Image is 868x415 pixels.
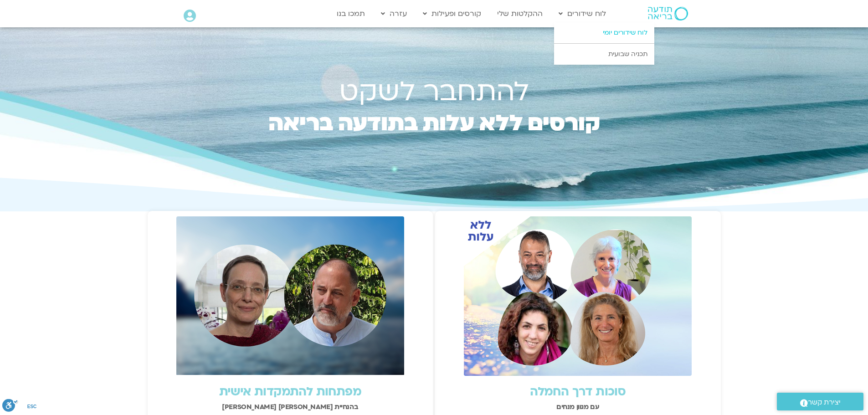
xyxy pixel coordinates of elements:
a: מפתחות להתמקדות אישית [219,384,361,400]
h1: להתחבר לשקט [249,80,619,104]
a: לוח שידורים יומי [554,22,654,43]
a: סוכות דרך החמלה [530,384,626,400]
span: יצירת קשר [808,396,841,409]
h2: בהנחיית [PERSON_NAME] [PERSON_NAME] [152,403,429,411]
h2: קורסים ללא עלות בתודעה בריאה [249,113,619,154]
a: תכניה שבועית [554,44,654,65]
a: קורסים ופעילות [418,5,486,22]
a: יצירת קשר [777,393,863,410]
a: תמכו בנו [332,5,370,22]
img: תודעה בריאה [648,7,688,20]
a: עזרה [376,5,411,22]
a: לוח שידורים [554,5,611,22]
a: ההקלטות שלי [493,5,547,22]
h2: עם מגוון מנחים [440,403,716,411]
